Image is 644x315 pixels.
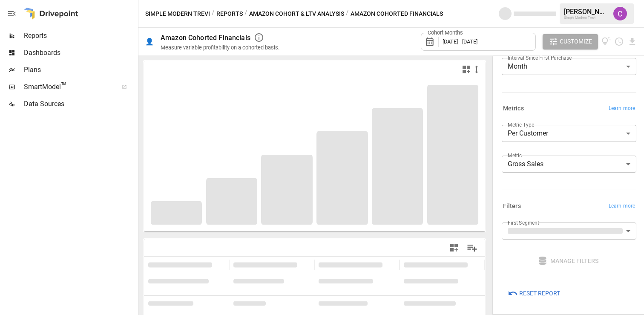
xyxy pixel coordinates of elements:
[24,31,136,41] span: Reports
[425,29,465,37] label: Cohort Months
[463,238,482,257] button: Manage Columns
[543,34,598,49] button: Customize
[24,65,136,75] span: Plans
[216,9,243,19] button: Reports
[609,104,635,113] span: Learn more
[24,82,112,92] span: SmartModel
[608,2,632,26] button: Corbin Wallace
[24,48,136,58] span: Dashboards
[502,125,636,142] div: Per Customer
[627,37,637,46] button: Download report
[249,9,344,19] button: Amazon Cohort & LTV Analysis
[24,99,136,109] span: Data Sources
[298,259,310,271] button: Sort
[61,81,67,91] span: ™
[502,286,566,301] button: Reset Report
[560,36,592,47] span: Customize
[161,44,279,51] div: Measure variable profitability on a cohorted basis.
[564,8,608,16] div: [PERSON_NAME]
[213,259,225,271] button: Sort
[244,9,247,19] div: /
[508,152,522,159] label: Metric
[614,37,624,46] button: Schedule report
[469,259,480,271] button: Sort
[161,34,250,42] div: Amazon Cohorted Financials
[212,9,215,19] div: /
[613,7,627,20] img: Corbin Wallace
[508,54,572,61] label: Interval Since First Purchase
[601,34,611,49] button: View documentation
[383,259,395,271] button: Sort
[145,38,154,46] div: 👤
[508,121,534,128] label: Metric Type
[443,38,477,45] span: [DATE] - [DATE]
[508,219,539,226] label: First Segment
[564,16,608,20] div: Simple Modern Trevi
[502,156,636,173] div: Gross Sales
[346,9,349,19] div: /
[503,104,524,113] h6: Metrics
[145,9,210,19] button: Simple Modern Trevi
[503,202,521,211] h6: Filters
[609,202,635,211] span: Learn more
[519,288,560,299] span: Reset Report
[502,58,636,75] div: Month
